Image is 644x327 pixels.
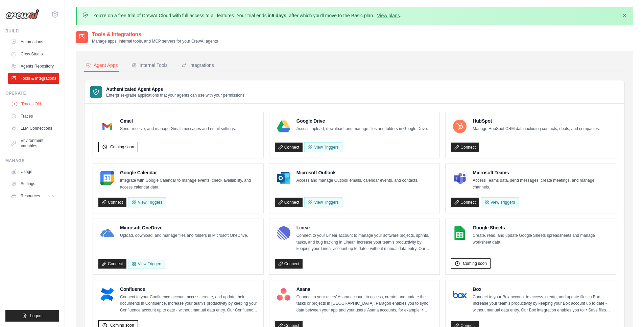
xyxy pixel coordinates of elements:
[473,169,611,176] h4: Microsoft Teams
[92,39,218,44] p: Manage apps, internal tools, and MCP servers for your CrewAI agents
[481,197,519,207] : View Triggers
[84,59,119,72] button: Agent Apps
[8,49,59,59] a: Crew Studio
[453,171,467,185] img: Microsoft Teams Logo
[473,286,611,293] h4: Box
[8,166,59,177] a: Usage
[8,123,59,134] a: LLM Connections
[93,12,401,19] p: You're on a free trial of CrewAI Cloud with full access to all features. Your trial ends in , aft...
[296,224,434,231] h4: Linear
[277,226,290,240] img: Linear Logo
[130,59,169,72] button: Internal Tools
[8,73,59,84] a: Tools & Integrations
[132,62,168,69] div: Internal Tools
[296,286,434,293] h4: Asana
[296,232,434,252] p: Connect to your Linear account to manage your software projects, sprints, tasks, and bug tracking...
[128,259,166,269] : View Triggers
[120,118,236,124] h4: Gmail
[120,294,258,314] p: Connect to your Confluence account access, create, and update their documents in Confluence. Incr...
[271,13,286,18] strong: 6 days
[473,177,611,191] p: Access Teams data, send messages, create meetings, and manage channels.
[120,286,258,293] h4: Confluence
[100,171,114,185] img: Google Calendar Logo
[100,226,114,240] img: Microsoft OneDrive Logo
[275,143,303,152] a: Connect
[8,178,59,189] a: Settings
[453,226,467,240] img: Google Sheets Logo
[128,197,166,207] button: View Triggers
[180,59,215,72] button: Integrations
[5,9,39,19] img: Logo
[8,36,59,47] a: Automations
[120,177,258,191] p: Integrate with Google Calendar to manage events, check availability, and access calendar data.
[304,197,342,207] : View Triggers
[377,13,400,18] a: View plans
[5,158,59,163] div: Manage
[106,86,245,93] h3: Authenticated Agent Apps
[110,144,134,150] span: Coming soon
[181,62,214,69] div: Integrations
[120,224,248,231] h4: Microsoft OneDrive
[453,288,467,301] img: Box Logo
[463,261,487,266] span: Coming soon
[275,198,303,207] a: Connect
[5,91,59,96] div: Operate
[30,313,43,319] span: Logout
[8,61,59,72] a: Agents Repository
[120,126,236,132] p: Send, receive, and manage Gmail messages and email settings.
[451,143,479,152] a: Connect
[473,294,611,314] p: Connect to your Box account to access, create, and update files in Box. Increase your team’s prod...
[277,120,290,133] img: Google Drive Logo
[277,288,290,301] img: Asana Logo
[98,259,126,269] a: Connect
[473,118,600,124] h4: HubSpot
[304,142,342,152] : View Triggers
[451,198,479,207] a: Connect
[9,99,60,109] a: Traces Old
[5,28,59,34] div: Build
[453,120,467,133] img: HubSpot Logo
[100,288,114,301] img: Confluence Logo
[120,232,248,239] p: Upload, download, and manage files and folders in Microsoft OneDrive.
[296,118,428,124] h4: Google Drive
[100,120,114,133] img: Gmail Logo
[8,135,59,151] a: Environment Variables
[296,169,419,176] h4: Microsoft Outlook
[296,126,428,132] p: Access, upload, download, and manage files and folders in Google Drive.
[92,30,218,39] h2: Tools & Integrations
[106,93,245,98] p: Enterprise-grade applications that your agents can use with your permissions
[473,126,600,132] p: Manage HubSpot CRM data including contacts, deals, and companies.
[296,294,434,314] p: Connect to your users’ Asana account to access, create, and update their tasks or projects in [GE...
[275,259,303,269] a: Connect
[98,198,126,207] a: Connect
[120,169,258,176] h4: Google Calendar
[8,111,59,122] a: Traces
[5,310,59,322] button: Logout
[8,191,59,201] button: Resources
[473,232,611,246] p: Create, read, and update Google Sheets spreadsheets and manage worksheet data.
[296,177,419,184] p: Access and manage Outlook emails, calendar events, and contacts.
[86,62,118,69] div: Agent Apps
[473,224,611,231] h4: Google Sheets
[21,193,40,199] span: Resources
[277,171,290,185] img: Microsoft Outlook Logo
